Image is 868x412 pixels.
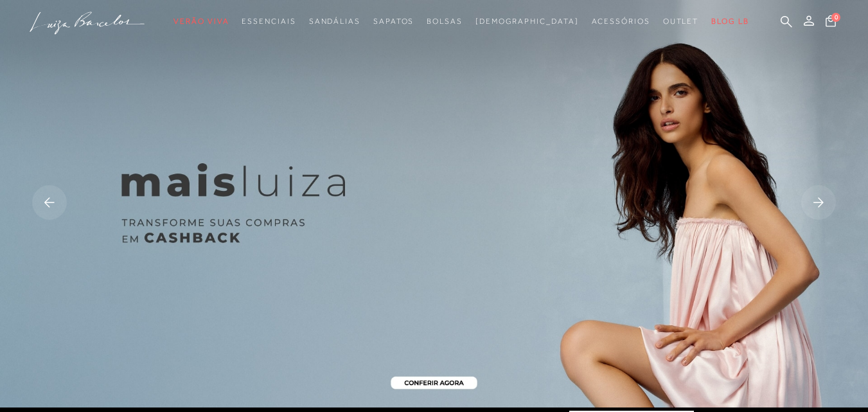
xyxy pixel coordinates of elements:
a: noSubCategoriesText [373,10,414,33]
a: noSubCategoriesText [475,10,579,33]
a: noSubCategoriesText [592,10,650,33]
span: 0 [831,13,840,22]
a: noSubCategoriesText [309,10,360,33]
a: noSubCategoriesText [427,10,463,33]
a: noSubCategoriesText [173,10,229,33]
span: Sandálias [309,17,360,26]
span: [DEMOGRAPHIC_DATA] [475,17,579,26]
span: Verão Viva [173,17,229,26]
span: Sapatos [373,17,414,26]
span: Bolsas [427,17,463,26]
a: noSubCategoriesText [242,10,296,33]
span: Acessórios [592,17,650,26]
span: Essenciais [242,17,296,26]
a: BLOG LB [711,10,748,33]
button: 0 [822,14,840,31]
span: BLOG LB [711,17,748,26]
a: noSubCategoriesText [663,10,699,33]
span: Outlet [663,17,699,26]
